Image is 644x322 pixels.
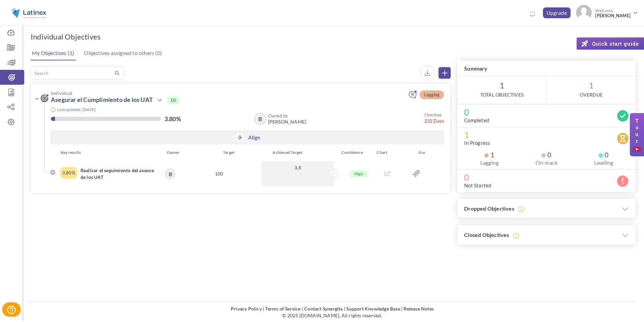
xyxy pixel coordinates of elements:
a: Notifications [527,9,538,20]
div: Chart [373,149,403,156]
small: 232 Days [424,112,444,124]
p: © 2025 [DOMAIN_NAME]. All rights reserved. [29,312,636,319]
span: [PERSON_NAME] [268,119,307,125]
span: [PERSON_NAME] [595,13,631,18]
span: Individual [51,90,387,96]
div: Target [189,149,262,156]
li: | [401,305,402,312]
label: Lagging [464,159,515,166]
li: | [302,305,303,312]
div: Jira [403,149,440,156]
a: Update achivements [327,170,336,176]
a: Terms of Service [265,306,300,312]
a: Align [248,134,261,141]
label: Leading [578,159,629,166]
div: Confidence [336,149,374,156]
a: Release Notes [404,306,434,312]
label: Total Objectives [480,91,523,98]
label: On-track [521,159,572,166]
div: Owner [163,149,189,156]
label: Completed [464,117,489,124]
div: 100 [181,161,257,186]
img: Logo [8,4,50,21]
li: | [263,305,264,312]
img: Jira Integration [412,170,420,178]
span: Welcome, [592,5,632,22]
div: Achieved Target [262,149,336,156]
label: In Progress [464,139,490,146]
label: 3.80% [164,115,181,122]
a: Add continuous feedback [408,93,417,100]
a: Photo Welcome,[PERSON_NAME] [573,2,641,22]
span: 0 [464,174,629,181]
img: Photo [576,5,592,21]
label: OverDue [580,91,603,98]
b: Owned by [268,113,288,118]
small: Overdue [424,112,442,117]
a: Privacy Policy [231,306,262,312]
h3: Summary [457,60,636,76]
span: 1 [464,131,629,138]
a: My Objectives (1) [30,46,76,60]
span: T o u r [633,117,641,152]
h4: Realizar el seguimiento del avance de los UAT [80,167,156,181]
span: 1 [457,76,546,104]
li: | [344,305,345,312]
div: Completed Percentage [60,167,77,179]
a: Contact Synergita [304,306,343,312]
span: 0 [541,151,551,158]
a: Create Objective [439,67,451,79]
img: Product Tour [633,146,641,152]
span: 0 [464,109,629,115]
a: Objectives assigned to others (0) [82,46,164,60]
span: 1 [484,151,494,158]
span: Quick start guide [589,40,639,47]
span: Lagging [420,90,444,99]
a: B [255,114,265,124]
a: Support Knowledge Base [346,306,400,312]
a: Asegurar el Cumplimiento de los UAT [51,96,153,103]
small: Last updated: [DATE] [57,107,96,112]
span: 1 [547,76,636,104]
span: 0 [599,151,609,158]
h3: Closed Objectives [457,225,636,245]
input: Search [31,68,114,78]
div: Key results [56,149,163,156]
label: Not Started [464,182,491,189]
span: High [350,170,368,178]
span: 10 [167,97,179,104]
a: Upgrade [543,7,571,18]
h3: Dropped Objectives [457,199,636,219]
a: B [166,169,174,178]
span: 3.8 [265,164,331,171]
h1: Individual Objectives [31,32,101,42]
small: Export [421,67,433,79]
